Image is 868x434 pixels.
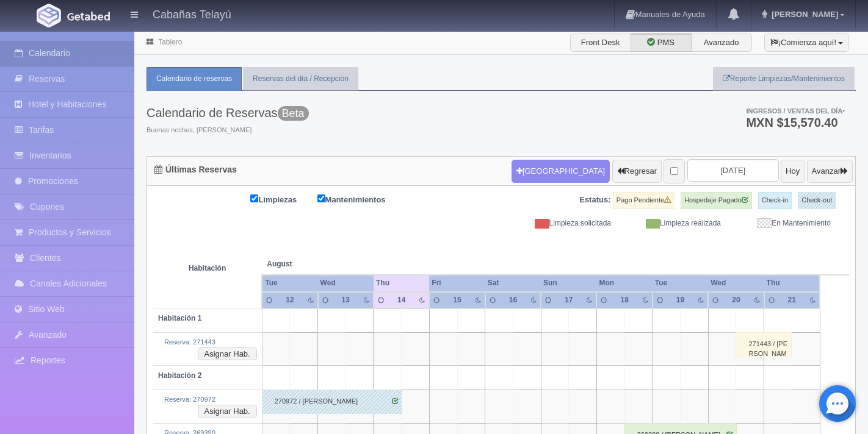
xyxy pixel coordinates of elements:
label: Check-out [798,192,836,209]
th: Tue [262,275,317,291]
b: Habitación 2 [158,371,201,380]
a: Tablero [158,38,182,46]
div: 21 [784,295,800,305]
div: 17 [560,295,577,305]
th: Wed [318,275,374,291]
button: Asignar Hab. [198,347,257,361]
div: 270972 / [PERSON_NAME] [262,390,402,414]
div: Limpieza solicitada [510,218,620,229]
div: 19 [672,295,689,305]
h3: MXN $15,570.40 [746,116,845,129]
div: 12 [281,295,298,305]
label: Check-in [758,192,792,209]
button: Avanzar [807,160,853,183]
a: Calendario de reservas [146,67,242,91]
th: Fri [429,275,485,291]
label: Pago Pendiente [613,192,675,209]
label: Limpiezas [250,192,315,206]
input: Limpiezas [250,194,258,202]
button: [GEOGRAPHIC_DATA] [512,160,610,183]
label: Avanzado [691,34,752,52]
span: Buenas noches, [PERSON_NAME]. [146,126,309,135]
th: Wed [708,275,764,291]
th: Sat [485,275,541,291]
th: Mon [596,275,652,291]
label: PMS [631,34,692,52]
label: Front Desk [570,34,631,52]
input: Mantenimientos [317,194,325,202]
div: 16 [505,295,521,305]
div: 18 [617,295,633,305]
button: Regresar [612,160,662,183]
h4: Cabañas Telayú [153,6,231,21]
h3: Calendario de Reservas [146,106,309,119]
button: ¡Comienza aquí! [764,34,849,52]
label: Hospedaje Pagado [681,192,752,209]
a: Reserva: 270972 [164,396,215,403]
div: 20 [728,295,744,305]
button: Asignar Hab. [198,405,257,418]
th: Sun [541,275,596,291]
div: 13 [338,295,354,305]
div: 15 [449,295,465,305]
span: Beta [278,106,309,121]
div: Limpieza realizada [620,218,730,229]
button: Hoy [781,160,805,183]
h4: Últimas Reservas [154,165,237,174]
th: Thu [374,275,429,291]
img: Getabed [37,4,61,27]
th: Tue [653,275,708,291]
strong: Habitación [189,264,226,272]
span: Ingresos / Ventas del día [746,107,845,115]
span: [PERSON_NAME] [769,10,838,19]
th: Thu [764,275,820,291]
span: August [267,259,369,269]
div: 14 [393,295,410,305]
div: 271443 / [PERSON_NAME] [736,332,792,357]
label: Mantenimientos [317,192,404,206]
a: Reservas del día / Recepción [243,67,358,91]
label: Estatus: [579,194,610,206]
b: Habitación 1 [158,314,201,322]
img: Getabed [67,12,110,21]
a: Reserva: 271443 [164,338,215,346]
div: En Mantenimiento [730,218,840,229]
a: Reporte Limpiezas/Mantenimientos [713,67,855,91]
